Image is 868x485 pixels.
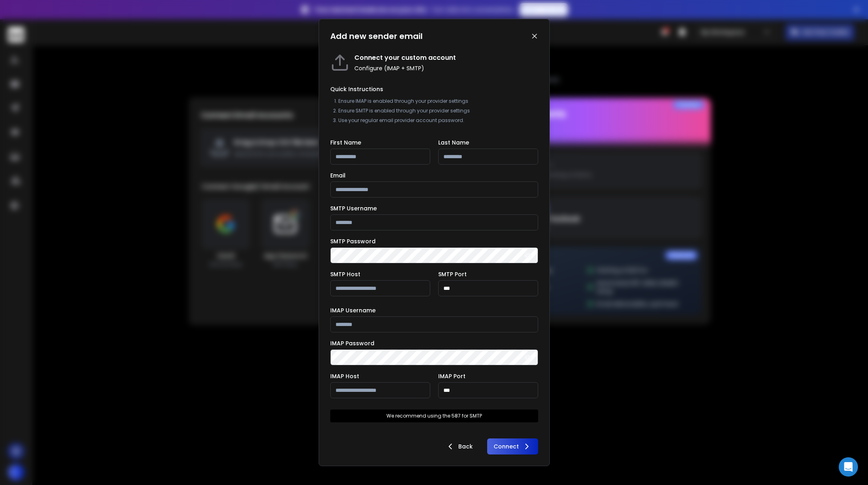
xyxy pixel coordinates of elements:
label: IMAP Username [330,308,376,313]
h2: Quick Instructions [330,85,538,93]
label: SMTP Username [330,206,377,211]
label: First Name [330,140,361,145]
li: Use your regular email provider account password. [338,117,538,124]
label: IMAP Host [330,373,359,379]
button: Back [439,438,479,454]
h1: Add new sender email [330,31,423,42]
div: Open Intercom Messenger [839,457,858,477]
p: We recommend using the 587 for SMTP [386,413,482,419]
li: Ensure IMAP is enabled through your provider settings [338,98,538,104]
h1: Connect your custom account [354,53,456,63]
p: Configure (IMAP + SMTP) [354,64,456,72]
button: Connect [487,438,538,454]
li: Ensure SMTP is enabled through your provider settings [338,108,538,114]
label: IMAP Port [438,373,466,379]
label: SMTP Password [330,238,376,244]
label: IMAP Password [330,340,374,346]
label: Last Name [438,140,469,145]
label: Email [330,173,346,178]
label: SMTP Port [438,271,467,277]
label: SMTP Host [330,271,360,277]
